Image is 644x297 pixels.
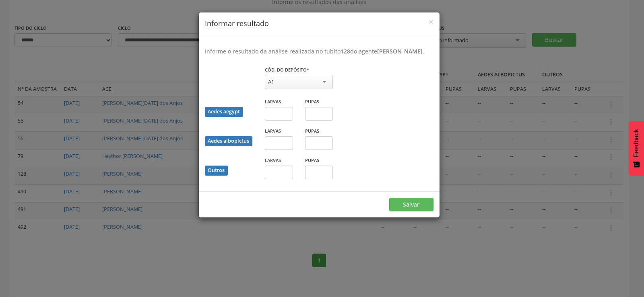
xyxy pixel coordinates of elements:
label: Pupas [305,128,319,134]
span: × [429,16,433,27]
label: Pupas [305,157,319,164]
div: Aedes aegypt [205,107,243,117]
button: Feedback - Mostrar pesquisa [629,121,644,176]
label: Larvas [265,128,281,134]
button: Close [429,18,433,26]
div: Outros [205,166,228,176]
span: Feedback [633,129,640,157]
div: Aedes albopictus [205,136,252,146]
p: Informe o resultado da análise realizada no tubito do agente . [205,47,433,55]
h4: Informar resultado [205,18,433,29]
button: Salvar [389,198,433,211]
div: A1 [268,78,274,85]
b: [PERSON_NAME] [377,47,423,55]
b: 128 [341,47,350,55]
label: Pupas [305,98,319,105]
label: Larvas [265,98,281,105]
label: Larvas [265,157,281,164]
label: Cód. do depósito [265,67,309,73]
